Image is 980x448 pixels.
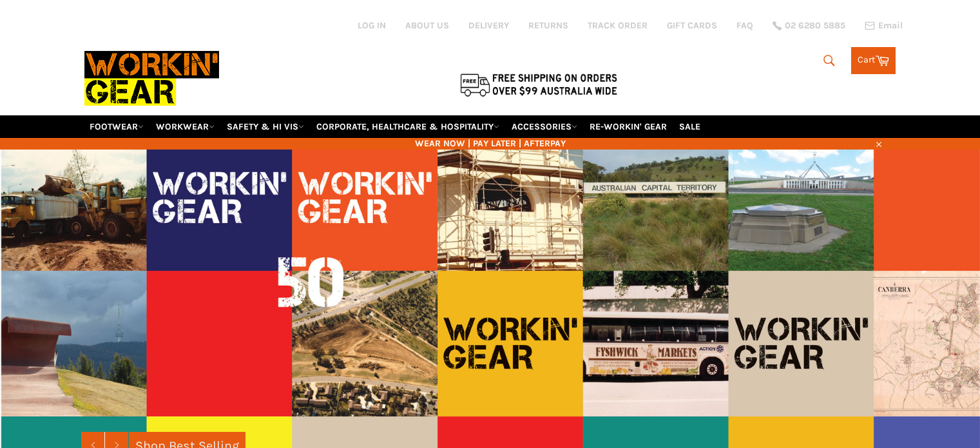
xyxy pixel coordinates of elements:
span: Email [878,21,903,30]
a: ACCESSORIES [506,115,582,138]
span: WEAR NOW | PAY LATER | AFTERPAY [84,137,896,150]
a: Email [865,21,903,31]
a: 02 6280 5885 [773,21,845,30]
a: Cart [851,47,896,74]
a: CORPORATE, HEALTHCARE & HOSPITALITY [311,115,504,138]
a: DELIVERY [468,19,509,32]
img: Flat $9.95 shipping Australia wide [458,71,619,98]
a: GIFT CARDS [667,19,717,32]
a: FAQ [736,19,753,32]
a: TRACK ORDER [588,19,648,32]
a: RE-WORKIN' GEAR [584,115,672,138]
img: Workin Gear leaders in Workwear, Safety Boots, PPE, Uniforms. Australia's No.1 in Workwear [84,42,219,115]
a: WORKWEAR [151,115,220,138]
a: Log in [358,20,386,31]
a: SAFETY & HI VIS [222,115,309,138]
a: FOOTWEAR [84,115,149,138]
a: ABOUT US [405,19,449,32]
a: SALE [674,115,706,138]
span: 02 6280 5885 [785,21,845,30]
a: RETURNS [528,19,568,32]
